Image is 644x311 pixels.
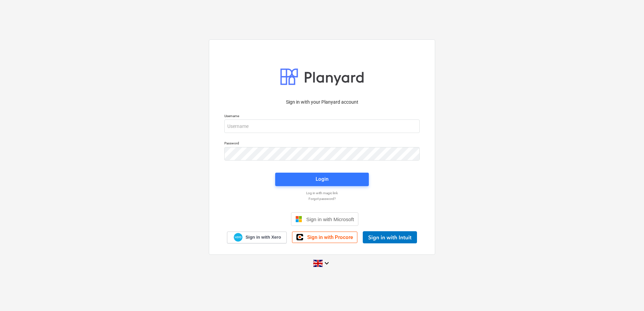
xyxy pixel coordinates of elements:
[224,119,420,133] input: Username
[307,234,353,240] span: Sign in with Procore
[306,216,354,222] span: Sign in with Microsoft
[224,141,420,147] p: Password
[224,114,420,119] p: Username
[292,232,357,243] a: Sign in with Procore
[224,99,420,106] p: Sign in with your Planyard account
[221,191,423,195] a: Log in with magic link
[227,232,287,243] a: Sign in with Xero
[295,216,302,222] img: Microsoft logo
[234,233,243,242] img: Xero logo
[316,175,328,183] div: Login
[275,173,369,186] button: Login
[246,234,281,240] span: Sign in with Xero
[221,197,423,201] a: Forgot password?
[323,259,331,267] i: keyboard_arrow_down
